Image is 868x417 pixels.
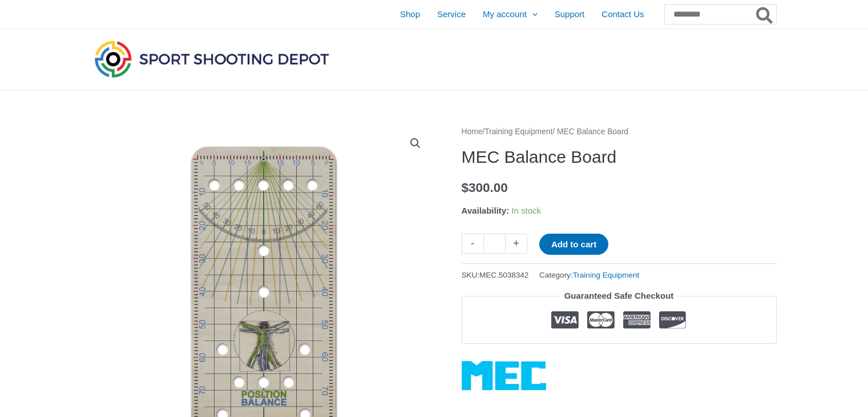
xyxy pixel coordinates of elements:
[462,147,777,167] h1: MEC Balance Board
[506,234,527,254] a: +
[539,268,639,282] span: Category:
[539,234,608,255] button: Add to cart
[479,271,528,279] span: MEC.5038342
[462,125,777,139] nav: Breadcrumb
[462,206,510,215] span: Availability:
[92,38,332,80] img: Sport Shooting Depot
[485,127,552,136] a: Training Equipment
[573,271,640,279] a: Training Equipment
[405,133,426,154] a: View full-screen image gallery
[462,268,529,282] span: SKU:
[462,181,508,195] bdi: 300.00
[754,5,776,24] button: Search
[462,127,483,136] a: Home
[462,234,483,254] a: -
[462,361,546,390] a: MEC
[462,181,469,195] span: $
[511,206,541,215] span: In stock
[483,234,506,254] input: Product quantity
[560,288,679,304] legend: Guaranteed Safe Checkout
